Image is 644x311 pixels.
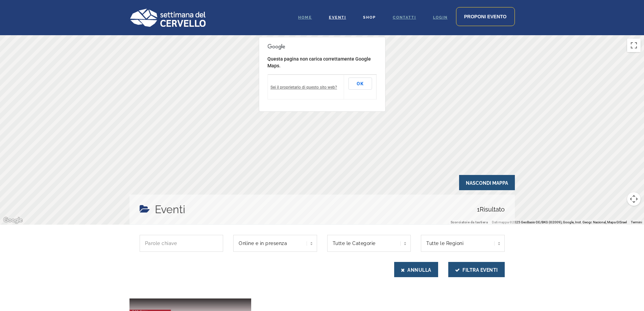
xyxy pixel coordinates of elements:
a: Visualizza questa zona in Google Maps (in una nuova finestra) [2,216,24,225]
span: Eventi [329,15,346,20]
span: Proponi evento [464,14,507,19]
a: Termini (si apre in una nuova scheda) [631,220,642,224]
button: Annulla [394,262,438,277]
span: Questa pagina non carica correttamente Google Maps. [267,56,371,68]
img: Google [2,216,24,225]
button: OK [348,77,372,90]
h4: Eventi [155,201,185,218]
span: 1 [477,206,480,213]
span: Contatti [393,15,416,20]
span: Nascondi Mappa [459,175,515,190]
button: Controlli di visualizzazione della mappa [627,192,641,206]
button: Attiva/disattiva vista schermo intero [627,39,641,52]
span: Login [433,15,448,20]
span: Shop [363,15,376,20]
span: Home [298,15,312,20]
button: Filtra Eventi [448,262,505,277]
span: Dati mappa ©2025 GeoBasis-DE/BKG (©2009), Google, Inst. Geogr. Nacional, Mapa GISrael [492,220,627,224]
input: Parole chiave [140,235,223,252]
img: Logo [129,8,206,27]
span: Risultato [477,201,505,218]
a: Sei il proprietario di questo sito web? [270,85,337,90]
a: Proponi evento [456,7,515,26]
